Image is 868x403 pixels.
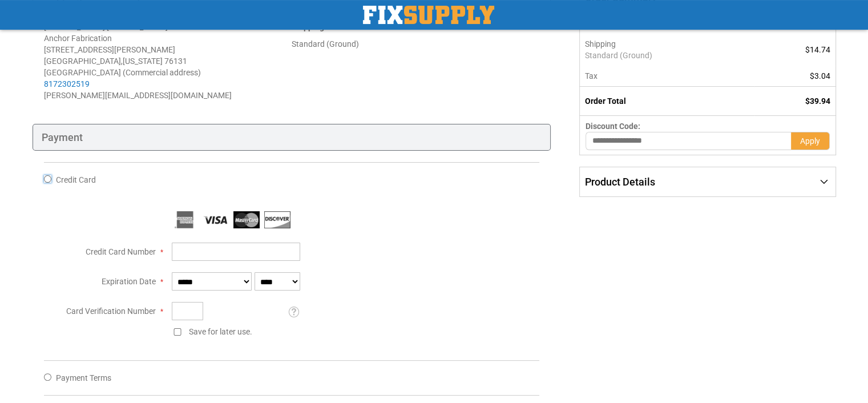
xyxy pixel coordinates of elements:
[189,327,252,336] span: Save for later use.
[805,45,830,54] span: $14.74
[810,71,830,80] span: $3.04
[56,175,96,184] span: Credit Card
[586,122,640,131] span: Discount Code:
[44,91,232,100] span: [PERSON_NAME][EMAIL_ADDRESS][DOMAIN_NAME]
[56,373,111,382] span: Payment Terms
[292,38,539,50] div: Standard (Ground)
[86,247,156,256] span: Credit Card Number
[800,136,820,146] span: Apply
[580,66,755,87] th: Tax
[363,6,494,24] img: Fix Industrial Supply
[292,22,356,31] strong: :
[44,21,292,101] address: [PERSON_NAME] [PERSON_NAME] Anchor Fabrication [STREET_ADDRESS][PERSON_NAME] [GEOGRAPHIC_DATA] , ...
[33,124,551,151] div: Payment
[292,22,354,31] span: Shipping Method
[585,39,616,49] span: Shipping
[585,176,655,188] span: Product Details
[585,50,749,61] span: Standard (Ground)
[123,57,163,66] span: [US_STATE]
[203,211,229,228] img: Visa
[264,211,290,228] img: Discover
[363,6,494,24] a: store logo
[66,307,156,316] span: Card Verification Number
[102,277,156,286] span: Expiration Date
[791,132,830,150] button: Apply
[172,211,198,228] img: American Express
[233,211,260,228] img: MasterCard
[805,96,830,106] span: $39.94
[585,96,626,106] strong: Order Total
[44,79,90,88] a: 8172302519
